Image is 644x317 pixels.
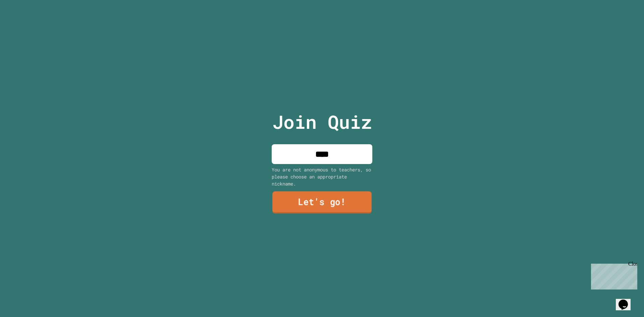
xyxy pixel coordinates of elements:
a: Let's go! [272,192,372,214]
div: You are not anonymous to teachers, so please choose an appropriate nickname. [272,166,372,187]
div: Chat with us now!Close [3,3,46,43]
iframe: chat widget [588,261,637,289]
iframe: chat widget [616,290,637,310]
p: Join Quiz [272,108,372,136]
